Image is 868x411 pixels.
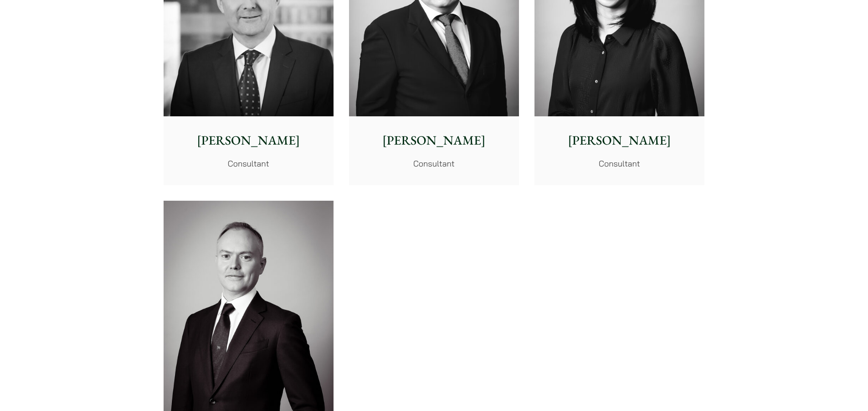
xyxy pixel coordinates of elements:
p: [PERSON_NAME] [356,131,512,150]
p: Consultant [171,157,326,170]
p: [PERSON_NAME] [171,131,326,150]
p: [PERSON_NAME] [542,131,697,150]
p: Consultant [356,157,512,170]
p: Consultant [542,157,697,170]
